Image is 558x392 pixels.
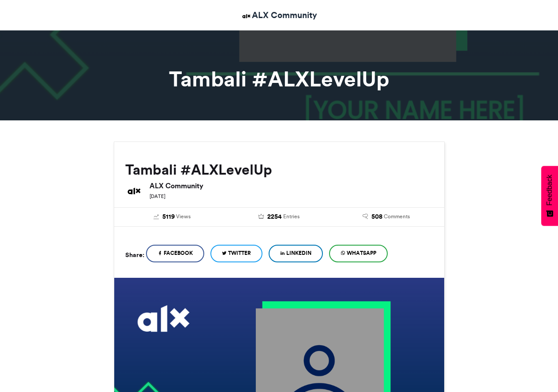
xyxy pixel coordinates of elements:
[228,249,251,257] span: Twitter
[241,9,317,22] a: ALX Community
[176,213,191,220] span: Views
[267,212,282,222] span: 2254
[283,213,300,220] span: Entries
[384,213,410,220] span: Comments
[150,182,433,189] h6: ALX Community
[34,68,524,90] h1: Tambali #ALXLevelUp
[232,212,326,222] a: 2254 Entries
[125,182,143,200] img: ALX Community
[269,245,323,262] a: LinkedIn
[329,245,388,262] a: WhatsApp
[339,212,433,222] a: 508 Comments
[162,212,175,222] span: 5119
[241,11,252,22] img: ALX Community
[150,193,165,199] small: [DATE]
[125,162,433,178] h2: Tambali #ALXLevelUp
[125,212,219,222] a: 5119 Views
[541,166,558,226] button: Feedback - Show survey
[125,249,144,261] h5: Share:
[286,249,311,257] span: LinkedIn
[371,212,382,222] span: 508
[146,245,204,262] a: Facebook
[210,245,262,262] a: Twitter
[164,249,193,257] span: Facebook
[546,175,554,205] span: Feedback
[347,249,376,257] span: WhatsApp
